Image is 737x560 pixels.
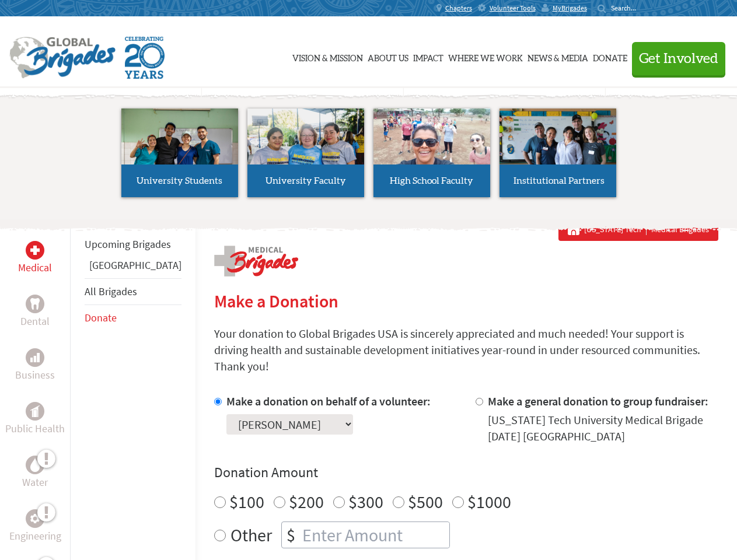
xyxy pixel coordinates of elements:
[5,402,65,437] a: Public HealthPublic Health
[30,405,40,417] img: Public Health
[30,514,40,523] img: Engineering
[125,37,165,79] img: Global Brigades Celebrating 20 Years
[448,27,523,86] a: Where We Work
[20,295,50,330] a: DentalDental
[26,295,44,313] div: Dental
[611,3,644,12] input: Search...
[30,353,40,362] img: Business
[26,348,44,367] div: Business
[226,394,431,408] label: Make a donation on behalf of a volunteer:
[467,491,511,513] label: $1000
[300,522,449,548] input: Enter Amount
[553,3,587,13] span: MyBrigades
[20,313,50,330] p: Dental
[22,456,48,491] a: WaterWater
[85,305,181,331] li: Donate
[85,311,117,324] a: Donate
[18,260,52,276] p: Medical
[390,176,473,185] span: High School Faculty
[85,278,181,305] li: All Brigades
[514,176,605,185] span: Institutional Partners
[639,52,718,66] span: Get Involved
[9,509,61,544] a: EngineeringEngineering
[528,27,588,86] a: News & Media
[30,458,40,471] img: Water
[445,3,472,13] span: Chapters
[15,348,55,383] a: BusinessBusiness
[229,491,264,513] label: $100
[9,528,61,544] p: Engineering
[26,241,44,260] div: Medical
[214,463,718,482] h4: Donation Amount
[292,27,363,86] a: Vision & Mission
[26,509,44,528] div: Engineering
[500,108,616,197] a: Institutional Partners
[488,394,708,408] label: Make a general donation to group fundraiser:
[22,474,48,491] p: Water
[26,456,44,474] div: Water
[408,491,443,513] label: $500
[26,402,44,421] div: Public Health
[121,108,238,186] img: menu_brigades_submenu_1.jpg
[247,108,364,197] a: University Faculty
[137,176,222,185] span: University Students
[9,37,116,79] img: Global Brigades Logo
[348,491,383,513] label: $300
[500,108,616,186] img: menu_brigades_submenu_4.jpg
[30,246,40,255] img: Medical
[282,522,300,548] div: $
[85,257,181,278] li: Ghana
[85,285,137,298] a: All Brigades
[373,108,490,165] img: menu_brigades_submenu_3.jpg
[85,232,181,257] li: Upcoming Brigades
[85,237,171,251] a: Upcoming Brigades
[413,27,443,86] a: Impact
[121,108,238,197] a: University Students
[214,290,718,311] h2: Make a Donation
[289,491,324,513] label: $200
[368,27,408,86] a: About Us
[490,3,536,13] span: Volunteer Tools
[247,108,364,187] img: menu_brigades_submenu_2.jpg
[18,241,52,276] a: MedicalMedical
[266,176,346,185] span: University Faculty
[488,412,718,444] div: [US_STATE] Tech University Medical Brigade [DATE] [GEOGRAPHIC_DATA]
[214,246,298,276] img: logo-medical.png
[373,108,490,197] a: High School Faculty
[89,258,181,272] a: [GEOGRAPHIC_DATA]
[15,367,55,383] p: Business
[632,42,725,75] button: Get Involved
[593,27,627,86] a: Donate
[5,421,65,437] p: Public Health
[214,325,718,374] p: Your donation to Global Brigades USA is sincerely appreciated and much needed! Your support is dr...
[30,298,40,309] img: Dental
[230,521,272,548] label: Other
